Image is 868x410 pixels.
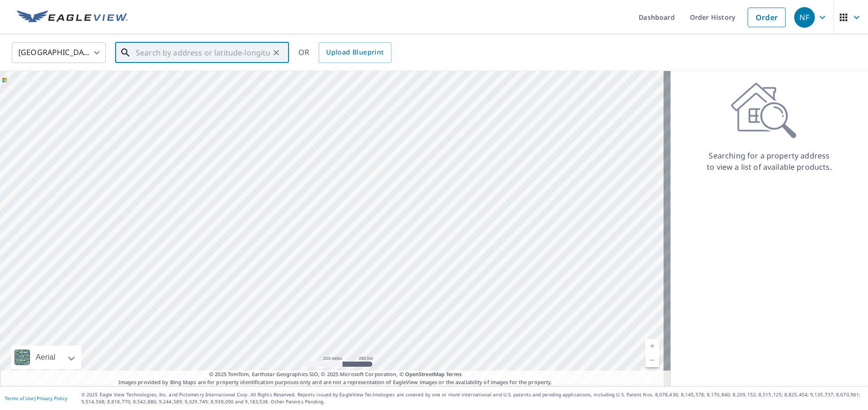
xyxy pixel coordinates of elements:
a: Current Level 5, Zoom In [645,339,659,353]
a: Current Level 5, Zoom Out [645,353,659,367]
p: Searching for a property address to view a list of available products. [706,150,832,173]
span: © 2025 TomTom, Earthstar Geographics SIO, © 2025 Microsoft Corporation, © [209,371,461,378]
div: [GEOGRAPHIC_DATA] [12,39,106,66]
input: Search by address or latitude-longitude [136,39,270,66]
div: OR [298,42,391,63]
a: Order [748,8,786,27]
a: OpenStreetMap [405,371,445,378]
a: Privacy Policy [37,395,67,402]
button: Clear [270,46,283,59]
img: EV Logo [17,10,128,24]
div: Aerial [11,346,81,369]
a: Upload Blueprint [319,42,391,63]
a: Terms [446,371,461,378]
p: © 2025 Eagle View Technologies, Inc. and Pictometry International Corp. All Rights Reserved. Repo... [81,391,863,405]
div: NF [794,7,815,28]
div: Aerial [33,346,58,369]
p: | [5,395,67,401]
span: Upload Blueprint [326,47,383,58]
a: Terms of Use [5,395,34,402]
